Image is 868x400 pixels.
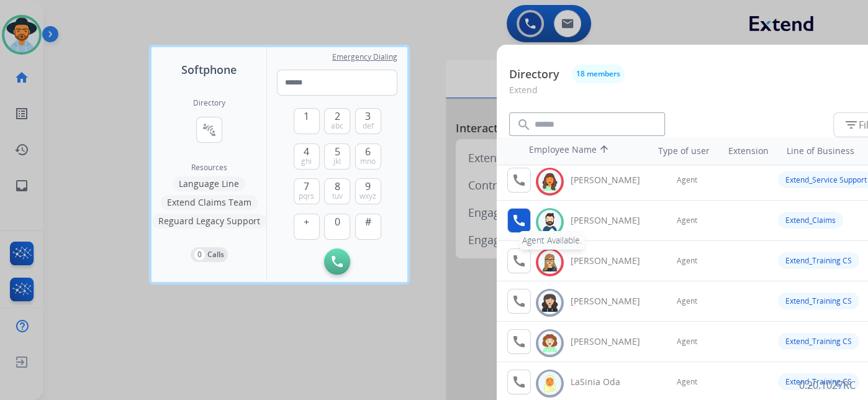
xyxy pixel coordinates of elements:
[778,293,859,309] div: Extend_Training CS
[299,191,314,201] span: pqrs
[517,117,531,132] mat-icon: search
[512,213,527,228] mat-icon: call
[571,335,654,348] div: [PERSON_NAME]
[541,253,559,272] img: avatar
[331,121,343,131] span: abc
[844,117,859,132] mat-icon: filter_list
[365,144,371,159] span: 6
[181,61,237,78] span: Softphone
[512,294,527,309] mat-icon: call
[597,143,612,158] mat-icon: arrow_upward
[541,334,559,353] img: avatar
[677,377,697,387] span: Agent
[360,157,376,166] span: mno
[304,144,309,159] span: 4
[335,109,340,124] span: 2
[332,256,343,267] img: call-button
[301,157,312,166] span: ghi
[355,178,381,204] button: 9wxyz
[509,66,559,83] p: Directory
[355,108,381,134] button: 3def
[304,109,309,124] span: 1
[173,176,245,191] button: Language Line
[161,195,258,210] button: Extend Claims Team
[677,296,697,306] span: Agent
[332,191,343,201] span: tuv
[335,214,340,229] span: 0
[335,179,340,194] span: 8
[294,214,320,240] button: +
[677,216,697,225] span: Agent
[152,214,266,229] button: Reguard Legacy Support
[324,178,350,204] button: 8tuv
[571,214,654,227] div: [PERSON_NAME]
[202,122,217,137] mat-icon: connect_without_contact
[359,191,376,201] span: wxyz
[778,373,859,390] div: Extend_Training CS
[571,174,654,186] div: [PERSON_NAME]
[541,293,559,312] img: avatar
[778,212,843,229] div: Extend_Claims
[523,137,635,165] th: Employee Name
[541,212,559,232] img: avatar
[324,143,350,170] button: 5jkl
[571,376,654,388] div: LaSinia Oda
[332,52,397,62] span: Emergency Dialing
[799,378,856,393] p: 0.20.1027RC
[365,179,371,194] span: 9
[294,178,320,204] button: 7pqrs
[512,253,527,268] mat-icon: call
[541,172,559,191] img: avatar
[355,143,381,170] button: 6mno
[677,256,697,266] span: Agent
[641,139,716,163] th: Type of user
[191,247,228,262] button: 0Calls
[324,108,350,134] button: 2abc
[519,231,585,250] div: Agent Available.
[571,255,654,267] div: [PERSON_NAME]
[571,295,654,307] div: [PERSON_NAME]
[191,163,227,173] span: Resources
[194,249,205,260] p: 0
[512,334,527,349] mat-icon: call
[677,337,697,347] span: Agent
[512,375,527,389] mat-icon: call
[363,121,374,131] span: def
[193,98,225,108] h2: Directory
[677,175,697,185] span: Agent
[324,214,350,240] button: 0
[778,252,859,269] div: Extend_Training CS
[304,214,309,229] span: +
[507,208,531,233] button: Agent Available.
[541,374,559,393] img: avatar
[512,173,527,188] mat-icon: call
[294,143,320,170] button: 4ghi
[721,139,774,163] th: Extension
[572,65,625,83] button: 18 members
[365,109,371,124] span: 3
[335,144,340,159] span: 5
[304,179,309,194] span: 7
[207,249,224,260] p: Calls
[294,108,320,134] button: 1
[355,214,381,240] button: #
[333,157,341,166] span: jkl
[365,214,371,229] span: #
[778,333,859,350] div: Extend_Training CS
